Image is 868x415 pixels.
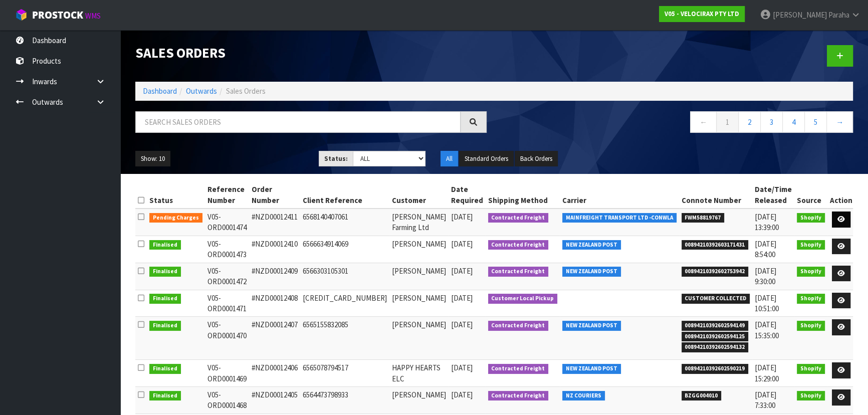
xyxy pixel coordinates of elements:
[324,154,348,163] strong: Status:
[249,181,300,209] th: Order Number
[149,294,181,304] span: Finalised
[135,111,461,133] input: Search sales orders
[149,240,181,250] span: Finalised
[451,390,473,399] span: [DATE]
[755,266,776,286] span: [DATE] 9:30:00
[755,212,779,232] span: [DATE] 13:39:00
[389,360,449,387] td: HAPPY HEARTS ELC
[502,111,853,136] nav: Page navigation
[682,213,725,223] span: FWM58819767
[560,181,679,209] th: Carrier
[389,263,449,290] td: [PERSON_NAME]
[797,267,825,277] span: Shopify
[486,181,560,209] th: Shipping Method
[249,263,300,290] td: #NZD00012409
[451,363,473,372] span: [DATE]
[205,290,249,317] td: V05-ORD0001471
[249,209,300,236] td: #NZD00012411
[451,239,473,249] span: [DATE]
[300,387,389,414] td: 6564473798933
[682,332,749,342] span: 00894210392602594125
[135,45,487,60] h1: Sales Orders
[32,9,83,22] span: ProStock
[488,391,549,401] span: Contracted Freight
[249,360,300,387] td: #NZD00012406
[300,317,389,360] td: 6565155832085
[738,111,761,133] a: 2
[389,209,449,236] td: [PERSON_NAME] Farming Ltd
[797,294,825,304] span: Shopify
[690,111,717,133] a: ←
[149,213,202,223] span: Pending Charges
[300,263,389,290] td: 6566303105301
[15,9,28,21] img: cube-alt.png
[389,181,449,209] th: Customer
[441,151,458,167] button: All
[488,294,558,304] span: Customer Local Pickup
[451,293,473,303] span: [DATE]
[205,181,249,209] th: Reference Number
[149,364,181,374] span: Finalised
[149,267,181,277] span: Finalised
[826,111,853,133] a: →
[135,151,170,167] button: Show: 10
[205,387,249,414] td: V05-ORD0001468
[488,364,549,374] span: Contracted Freight
[562,213,677,223] span: MAINFREIGHT TRANSPORT LTD -CONWLA
[300,290,389,317] td: [CREDIT_CARD_NUMBER]
[804,111,827,133] a: 5
[828,10,849,20] span: Paraha
[515,151,558,167] button: Back Orders
[755,320,779,340] span: [DATE] 15:35:00
[679,181,753,209] th: Connote Number
[300,236,389,263] td: 6566634914069
[782,111,805,133] a: 4
[488,267,549,277] span: Contracted Freight
[147,181,205,209] th: Status
[797,364,825,374] span: Shopify
[143,86,177,96] a: Dashboard
[488,213,549,223] span: Contracted Freight
[682,294,750,304] span: CUSTOMER COLLECTED
[773,10,827,20] span: [PERSON_NAME]
[205,317,249,360] td: V05-ORD0001470
[459,151,514,167] button: Standard Orders
[249,236,300,263] td: #NZD00012410
[827,181,855,209] th: Action
[226,86,266,96] span: Sales Orders
[682,364,749,374] span: 00894210392602590219
[682,321,749,331] span: 00894210392602594149
[665,10,739,18] strong: V05 - VELOCIRAX PTY LTD
[149,321,181,331] span: Finalised
[389,387,449,414] td: [PERSON_NAME]
[249,317,300,360] td: #NZD00012407
[755,293,779,313] span: [DATE] 10:51:00
[300,209,389,236] td: 6568140407061
[797,213,825,223] span: Shopify
[249,387,300,414] td: #NZD00012405
[85,11,101,21] small: WMS
[451,212,473,222] span: [DATE]
[205,360,249,387] td: V05-ORD0001469
[682,342,749,352] span: 00894210392602594132
[716,111,739,133] a: 1
[451,266,473,276] span: [DATE]
[755,363,779,383] span: [DATE] 15:29:00
[149,391,181,401] span: Finalised
[300,360,389,387] td: 6565078794517
[682,267,749,277] span: 00894210392602753942
[659,6,745,22] a: V05 - VELOCIRAX PTY LTD
[682,240,749,250] span: 00894210392603171431
[797,321,825,331] span: Shopify
[562,240,621,250] span: NEW ZEALAND POST
[755,390,776,410] span: [DATE] 7:33:00
[562,391,605,401] span: NZ COURIERS
[451,320,473,329] span: [DATE]
[449,181,486,209] th: Date Required
[389,236,449,263] td: [PERSON_NAME]
[249,290,300,317] td: #NZD00012408
[300,181,389,209] th: Client Reference
[389,290,449,317] td: [PERSON_NAME]
[797,240,825,250] span: Shopify
[205,209,249,236] td: V05-ORD0001474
